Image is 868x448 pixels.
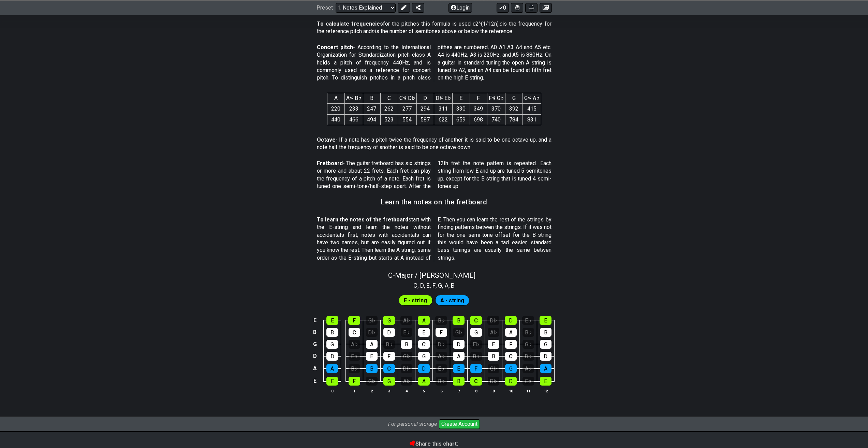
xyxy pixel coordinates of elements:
div: C [383,364,395,373]
div: C [349,328,360,337]
span: C [413,281,417,290]
div: D♭ [436,340,447,349]
div: A♭ [400,316,412,325]
td: 233 [344,104,363,114]
div: A [540,364,551,373]
p: start with the E-string and learn the notes without accidentals first, notes with accidentals can... [317,216,551,262]
td: 415 [523,104,541,114]
span: Preset [317,4,333,11]
div: B♭ [470,352,482,361]
div: E [326,316,338,325]
div: C [418,340,430,349]
span: First enable full edit mode to edit [404,295,427,305]
div: G [383,316,395,325]
div: A♭ [401,377,412,386]
td: B [311,326,319,338]
button: Edit Preset [398,3,410,12]
div: D♭ [366,328,378,337]
div: D [505,377,517,386]
div: A [505,328,517,337]
div: D♭ [487,316,499,325]
div: D [505,316,517,325]
div: G♭ [488,364,499,373]
em: n [372,28,375,34]
h3: Learn the notes on the fretboard [381,198,487,206]
td: 659 [452,114,470,125]
div: D [326,352,338,361]
div: G♭ [366,316,378,325]
div: B [540,328,551,337]
div: F [505,340,517,349]
button: Login [448,3,472,12]
th: B [363,93,380,103]
div: D [383,328,395,337]
td: 349 [470,104,487,114]
div: C [505,352,517,361]
em: c [500,20,502,27]
td: 587 [416,114,434,125]
div: D [418,364,430,373]
td: 311 [434,104,452,114]
span: , [442,281,445,290]
section: Scale pitch classes [410,279,458,290]
td: 740 [487,114,505,125]
div: F [348,316,360,325]
div: B [366,364,378,373]
div: C [470,377,482,386]
p: for the pitches this formula is used c2^(1/12n), is the frequency for the reference pitch and is ... [317,20,551,35]
div: B♭ [436,377,447,386]
div: E [326,377,338,386]
i: For personal storage [388,421,437,427]
th: D♯ E♭ [434,93,452,103]
div: E [453,364,465,373]
th: 4 [398,387,415,394]
span: C - Major / [PERSON_NAME] [388,271,475,279]
td: 622 [434,114,452,125]
div: C [470,316,482,325]
div: E♭ [522,316,534,325]
span: , [417,281,420,290]
span: A [445,281,448,290]
div: E♭ [436,364,447,373]
div: E [540,377,551,386]
div: F [436,328,447,337]
div: G [540,340,551,349]
td: 220 [327,104,344,114]
td: 784 [505,114,523,125]
td: D [311,350,319,362]
select: Preset [336,3,396,12]
td: 294 [416,104,434,114]
td: 277 [398,104,416,114]
th: C♯ D♭ [398,93,416,103]
div: A [418,377,430,386]
td: 554 [398,114,416,125]
th: F♯ G♭ [487,93,505,103]
td: 262 [380,104,398,114]
td: 440 [327,114,344,125]
span: G [438,281,442,290]
div: A♭ [436,352,447,361]
span: B [451,281,455,290]
td: 831 [523,114,541,125]
p: - The guitar fretboard has six strings or more and about 22 frets. Each fret can play the frequen... [317,160,551,190]
th: 0 [324,387,341,394]
div: D♭ [401,364,412,373]
th: G♯ A♭ [523,93,541,103]
span: , [430,281,432,290]
td: E [311,315,319,327]
div: G♭ [523,340,534,349]
span: , [436,281,438,290]
button: Toggle Dexterity for all fretkits [511,3,523,12]
div: G♭ [366,377,378,386]
div: B♭ [523,328,534,337]
div: G [326,340,338,349]
span: F [432,281,436,290]
div: B♭ [349,364,360,373]
div: E [366,352,378,361]
div: A♭ [349,340,360,349]
th: C [380,93,398,103]
b: Share this chart: [410,440,458,447]
th: 3 [380,387,398,394]
div: B♭ [435,316,447,325]
th: 12 [537,387,554,394]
